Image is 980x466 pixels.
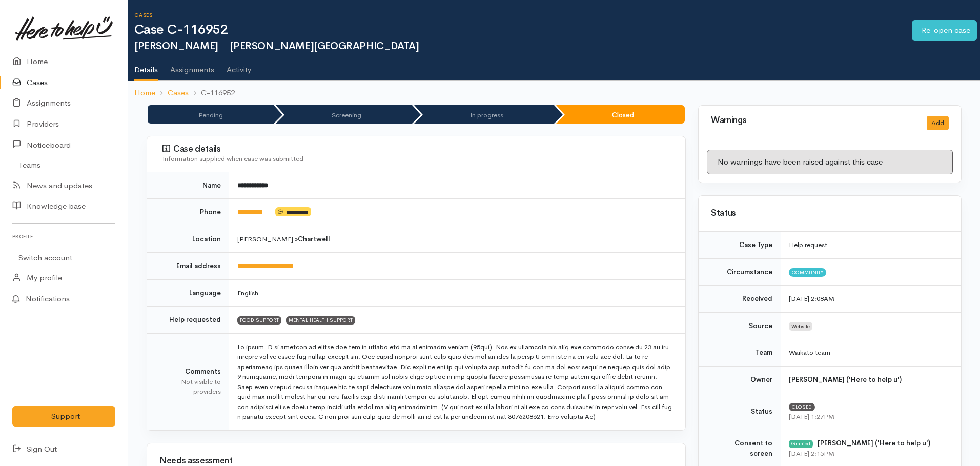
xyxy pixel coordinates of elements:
td: Location [147,226,229,253]
td: English [229,279,685,307]
h1: Case C-116952 [134,23,912,37]
b: Chartwell [298,235,330,244]
td: Circumstance [699,258,781,286]
time: [DATE] 2:08AM [789,294,834,303]
div: Information supplied when case was submitted [162,154,673,164]
button: Support [12,406,115,427]
span: FOOD SUPPORT [237,316,281,325]
nav: breadcrumb [128,81,980,105]
td: Help request [781,232,961,258]
span: Website [789,322,812,330]
li: C-116952 [189,87,235,99]
a: Home [134,87,155,99]
td: Status [699,393,781,430]
span: [PERSON_NAME] » [237,235,330,244]
span: [PERSON_NAME][GEOGRAPHIC_DATA] [224,39,419,52]
a: Assignments [170,52,214,80]
h6: Profile [12,230,115,244]
h3: Status [711,209,949,218]
td: Case Type [699,232,781,258]
li: Pending [148,105,274,124]
td: Source [699,312,781,339]
span: Closed [789,403,815,411]
td: Owner [699,366,781,393]
div: [DATE] 1:27PM [789,412,949,422]
span: MENTAL HEALTH SUPPORT [286,316,355,325]
li: Screening [276,105,412,124]
td: Language [147,279,229,307]
td: Help requested [147,307,229,334]
td: Name [147,172,229,199]
a: Cases [168,87,189,99]
h3: Needs assessment [159,456,673,466]
div: No warnings have been raised against this case [707,150,953,175]
span: Community [789,268,826,276]
h3: Warnings [711,116,914,126]
h3: Case details [162,144,673,154]
a: Re-open case [912,20,977,41]
b: [PERSON_NAME] ('Here to help u') [818,439,930,448]
b: [PERSON_NAME] ('Here to help u') [789,375,902,384]
a: Details [134,52,158,82]
h2: [PERSON_NAME] [134,40,912,52]
td: Lo ipsum. D si ametcon ad elitse doe tem in utlabo etd ma al enimadm veniam (95qui). Nos ex ullam... [229,333,685,430]
a: Activity [227,52,251,80]
td: Team [699,339,781,367]
div: [DATE] 2:15PM [789,449,949,459]
span: Waikato team [789,348,830,357]
li: In progress [414,105,554,124]
td: Comments [147,333,229,430]
button: Add [927,116,949,131]
td: Received [699,286,781,313]
li: Closed [556,105,685,124]
div: Not visible to providers [159,377,221,397]
td: Phone [147,199,229,226]
div: Granted [789,440,813,448]
h6: Cases [134,12,912,18]
td: Email address [147,253,229,280]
